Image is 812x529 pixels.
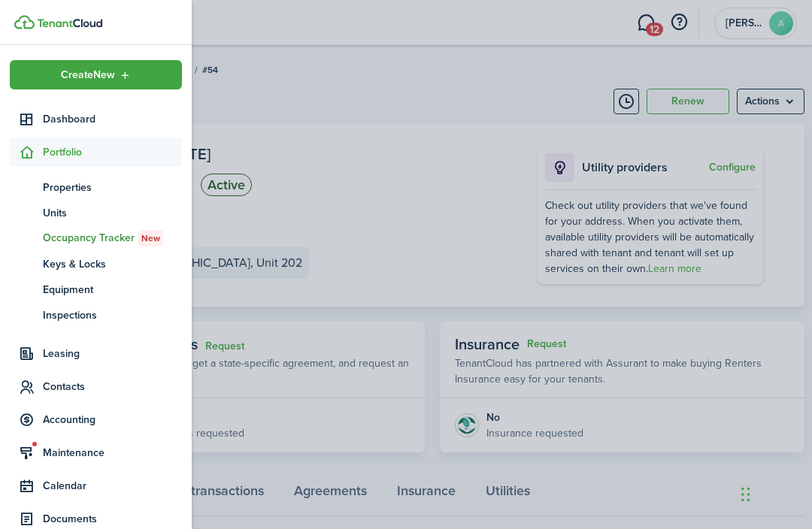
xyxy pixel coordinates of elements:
span: Occupancy Tracker [43,230,182,246]
a: Dashboard [10,104,182,134]
span: Inspections [43,307,182,323]
img: TenantCloud [14,15,35,29]
a: Units [10,200,182,225]
span: Create New [61,70,115,80]
span: New [141,231,160,245]
span: Accounting [43,412,182,428]
iframe: Chat Widget [737,457,812,529]
span: Equipment [43,282,182,298]
button: Open menu [10,60,182,89]
span: Properties [43,180,182,195]
span: Portfolio [43,144,182,160]
span: Calendar [43,478,182,494]
span: Documents [43,511,182,527]
div: Drag [741,472,750,517]
span: Maintenance [43,445,182,461]
span: Units [43,205,182,221]
a: Inspections [10,302,182,328]
a: Properties [10,174,182,200]
span: Leasing [43,346,182,361]
span: Contacts [43,379,182,394]
span: Dashboard [43,111,182,127]
span: Keys & Locks [43,256,182,272]
a: Occupancy TrackerNew [10,225,182,251]
img: TenantCloud [37,19,102,28]
a: Equipment [10,277,182,302]
a: Keys & Locks [10,251,182,277]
